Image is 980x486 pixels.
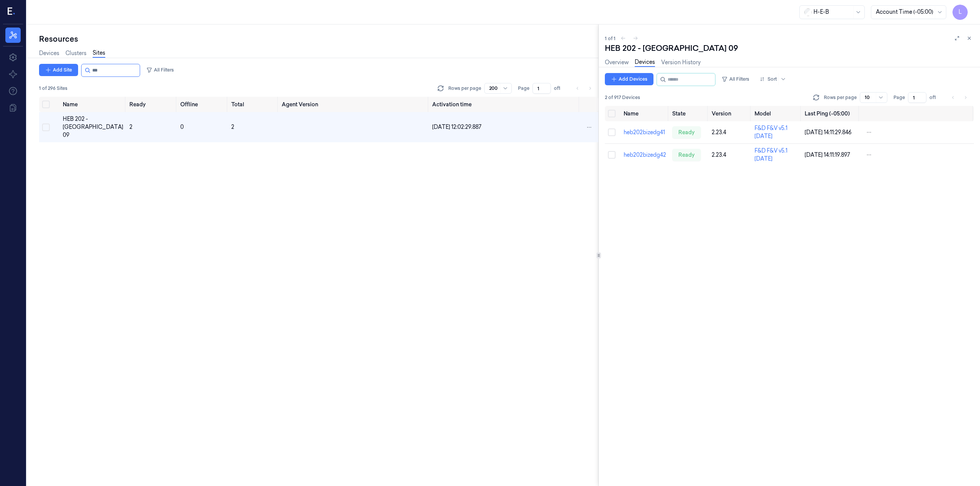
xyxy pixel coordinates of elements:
[572,83,595,94] nav: pagination
[893,94,905,101] span: Page
[65,49,87,57] a: Clusters
[608,110,616,117] button: Select all
[429,97,580,112] th: Activation time
[605,94,640,101] span: 2 of 917 Devices
[802,106,860,121] th: Last Ping (-05:00)
[143,64,177,76] button: All Filters
[755,124,799,140] div: F&D F&V v5.1 [DATE]
[42,101,50,108] button: Select all
[39,49,59,57] a: Devices
[126,97,177,112] th: Ready
[608,151,616,159] button: Select row
[709,106,751,121] th: Version
[605,59,629,67] a: Overview
[805,128,857,137] div: [DATE] 14:11:29.846
[929,94,942,101] span: of 1
[948,92,971,103] nav: pagination
[93,49,105,58] a: Sites
[63,115,123,139] div: HEB 202 - [GEOGRAPHIC_DATA] 09
[605,73,653,85] button: Add Devices
[661,59,701,67] a: Version History
[279,97,429,112] th: Agent Version
[712,128,748,137] div: 2.23.4
[672,126,701,138] div: ready
[42,124,50,131] button: Select row
[180,124,184,130] span: 0
[518,85,529,92] span: Page
[755,147,799,163] div: F&D F&V v5.1 [DATE]
[608,128,616,136] button: Select row
[231,124,234,130] span: 2
[824,94,857,101] p: Rows per page
[228,97,279,112] th: Total
[635,58,655,67] a: Devices
[621,106,669,121] th: Name
[624,129,665,136] a: heb202bizedg41
[672,149,701,161] div: ready
[60,97,126,112] th: Name
[448,85,481,92] p: Rows per page
[712,151,748,159] div: 2.23.4
[39,34,598,44] div: Resources
[554,85,566,92] span: of 1
[177,97,228,112] th: Offline
[432,124,482,130] span: [DATE] 12:02:29.887
[39,85,67,92] span: 1 of 296 Sites
[39,64,78,76] button: Add Site
[669,106,709,121] th: State
[805,151,857,159] div: [DATE] 14:11:19.897
[952,5,968,20] button: L
[624,151,666,158] a: heb202bizedg42
[605,43,738,54] div: HEB 202 - [GEOGRAPHIC_DATA] 09
[605,35,616,42] span: 1 of 1
[129,124,132,130] span: 2
[719,73,752,85] button: All Filters
[751,106,802,121] th: Model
